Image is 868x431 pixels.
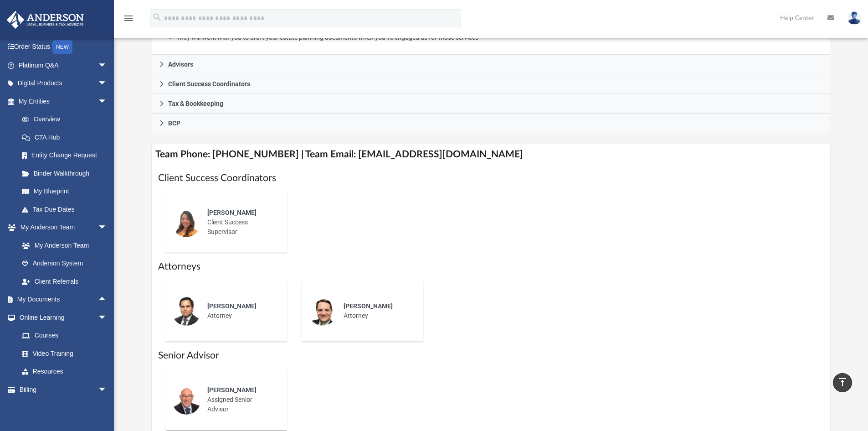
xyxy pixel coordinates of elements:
span: Advisors [168,61,193,68]
a: Platinum Q&Aarrow_drop_down [6,56,121,74]
a: Client Success Coordinators [152,74,831,94]
img: thumbnail [172,208,201,237]
a: Resources [13,363,116,381]
img: User Pic [847,11,861,25]
h1: Client Success Coordinators [158,171,824,185]
a: My Blueprint [13,182,116,201]
a: Entity Change Request [13,146,121,165]
span: arrow_drop_down [98,92,116,111]
a: menu [123,17,134,24]
a: Tax Due Dates [13,200,121,218]
div: Attorney [337,295,417,327]
img: thumbnail [172,385,201,415]
span: Tax & Bookkeeping [168,100,223,107]
a: Video Training [13,344,112,363]
a: vertical_align_top [833,373,852,392]
a: My Documentsarrow_drop_up [6,291,116,309]
i: search [152,12,162,22]
a: Billingarrow_drop_down [6,380,121,399]
span: [PERSON_NAME] [207,302,257,310]
a: Advisors [152,55,831,74]
span: BCP [168,120,180,126]
div: Client Success Supervisor [201,202,281,243]
span: arrow_drop_down [98,218,116,237]
a: Overview [13,110,121,129]
a: Courses [13,327,116,345]
h1: Senior Advisor [158,349,824,362]
span: arrow_drop_down [98,380,116,399]
span: arrow_drop_down [98,74,116,93]
a: Digital Productsarrow_drop_down [6,74,121,93]
img: Anderson Advisors Platinum Portal [4,11,87,29]
div: Attorney [201,295,281,327]
a: Anderson System [13,254,116,273]
a: My Anderson Teamarrow_drop_down [6,218,116,237]
span: Client Success Coordinators [168,81,250,87]
a: Events Calendar [6,399,121,417]
div: Assigned Senior Advisor [201,379,281,421]
span: [PERSON_NAME] [207,209,257,216]
span: arrow_drop_up [98,291,116,309]
h4: Team Phone: [PHONE_NUMBER] | Team Email: [EMAIL_ADDRESS][DOMAIN_NAME] [152,144,831,165]
a: Order StatusNEW [6,38,121,57]
a: Client Referrals [13,272,116,291]
span: arrow_drop_down [98,308,116,327]
a: My Anderson Team [13,236,112,254]
a: My Entitiesarrow_drop_down [6,92,121,110]
i: vertical_align_top [837,377,848,388]
a: Online Learningarrow_drop_down [6,308,116,327]
a: Tax & Bookkeeping [152,94,831,114]
span: arrow_drop_down [98,56,116,75]
i: menu [123,13,134,24]
a: BCP [152,114,831,133]
h1: Attorneys [158,260,824,273]
a: CTA Hub [13,128,121,146]
span: [PERSON_NAME] [344,302,393,310]
span: [PERSON_NAME] [207,386,257,394]
a: Binder Walkthrough [13,164,121,182]
img: thumbnail [308,296,337,326]
div: NEW [52,40,72,54]
img: thumbnail [172,296,201,326]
